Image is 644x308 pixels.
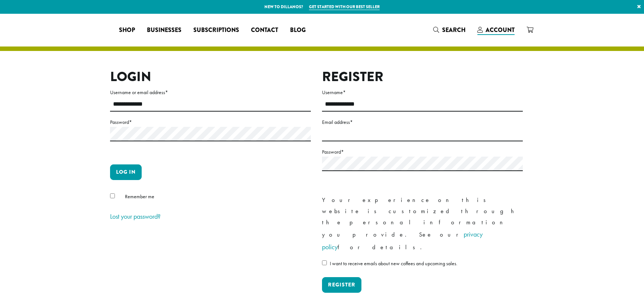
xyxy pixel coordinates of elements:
input: I want to receive emails about new coffees and upcoming sales. [322,260,327,265]
p: Your experience on this website is customized through the personal information you provide. See o... [322,195,523,253]
h2: Login [110,69,311,85]
label: Username [322,88,523,97]
a: Lost your password? [110,212,161,221]
span: Shop [119,26,135,35]
button: Log in [110,164,142,180]
span: Businesses [147,26,181,35]
span: Blog [290,26,306,35]
span: Subscriptions [193,26,239,35]
label: Username or email address [110,88,311,97]
span: Contact [251,26,278,35]
label: Password [322,147,523,157]
button: Register [322,277,361,293]
a: privacy policy [322,230,483,251]
label: Password [110,118,311,127]
a: Get started with our best seller [309,4,380,10]
span: I want to receive emails about new coffees and upcoming sales. [330,260,457,267]
h2: Register [322,69,523,85]
span: Account [486,26,515,34]
label: Email address [322,118,523,127]
span: Search [442,26,466,34]
span: Remember me [125,193,154,200]
a: Search [427,24,471,36]
a: Shop [113,24,141,36]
